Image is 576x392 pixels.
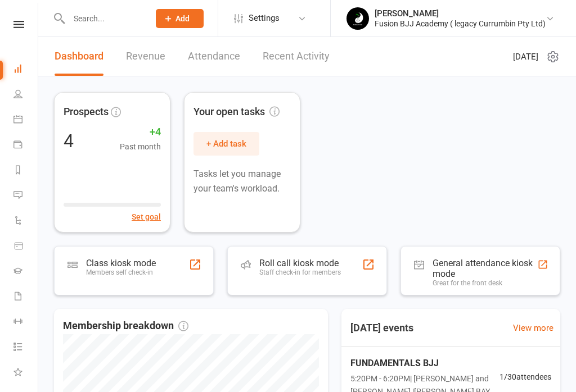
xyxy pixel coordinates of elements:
[499,371,551,383] span: 1 / 30 attendees
[120,124,161,140] span: +4
[120,140,161,153] span: Past month
[341,318,422,338] h3: [DATE] events
[375,8,546,19] div: [PERSON_NAME]
[350,356,499,371] span: FUNDAMENTALS BJJ
[263,37,330,76] a: Recent Activity
[175,14,190,23] span: Add
[86,268,156,276] div: Members self check-in
[513,321,553,335] a: View more
[13,158,39,184] a: Reports
[64,104,109,120] span: Prospects
[259,258,341,268] div: Roll call kiosk mode
[13,83,39,108] a: People
[63,318,188,334] span: Membership breakdown
[249,6,280,31] span: Settings
[346,7,369,30] img: thumb_image1738312874.png
[193,167,291,195] p: Tasks let you manage your team's workload.
[13,57,39,83] a: Dashboard
[193,104,280,120] span: Your open tasks
[65,11,141,26] input: Search...
[156,9,204,28] button: Add
[513,50,538,63] span: [DATE]
[132,211,161,223] button: Set goal
[188,37,240,76] a: Attendance
[55,37,103,76] a: Dashboard
[13,234,39,259] a: Product Sales
[126,37,165,76] a: Revenue
[433,279,537,287] div: Great for the front desk
[193,132,259,156] button: + Add task
[13,361,39,386] a: What's New
[13,108,39,133] a: Calendar
[433,258,537,279] div: General attendance kiosk mode
[375,19,546,29] div: Fusion BJJ Academy ( legacy Currumbin Pty Ltd)
[259,268,341,276] div: Staff check-in for members
[64,132,74,150] div: 4
[13,133,39,158] a: Payments
[86,258,156,268] div: Class kiosk mode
